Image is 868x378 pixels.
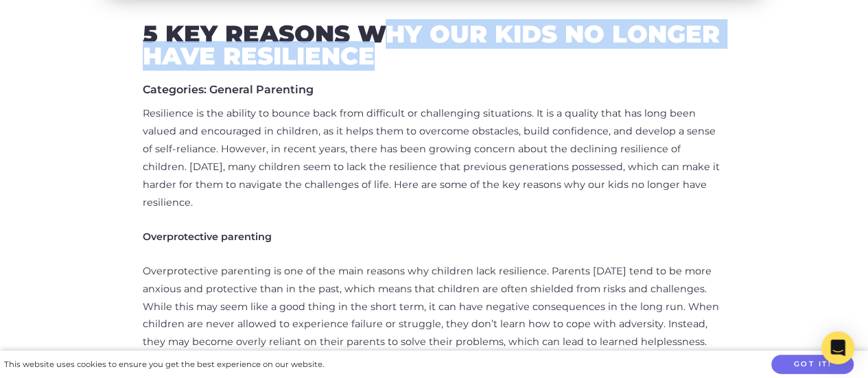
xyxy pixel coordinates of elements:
strong: Overprotective parenting [143,231,272,243]
h2: 5 Key Reasons Why our Kids No Longer Have Resilience [143,23,726,67]
button: Got it! [771,355,854,375]
p: Resilience is the ability to bounce back from difficult or challenging situations. It is a qualit... [143,105,726,212]
p: Overprotective parenting is one of the main reasons why children lack resilience. Parents [DATE] ... [143,263,726,352]
div: Open Intercom Messenger [821,331,854,364]
h5: Categories: General Parenting [143,83,726,96]
div: This website uses cookies to ensure you get the best experience on our website. [4,357,324,372]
